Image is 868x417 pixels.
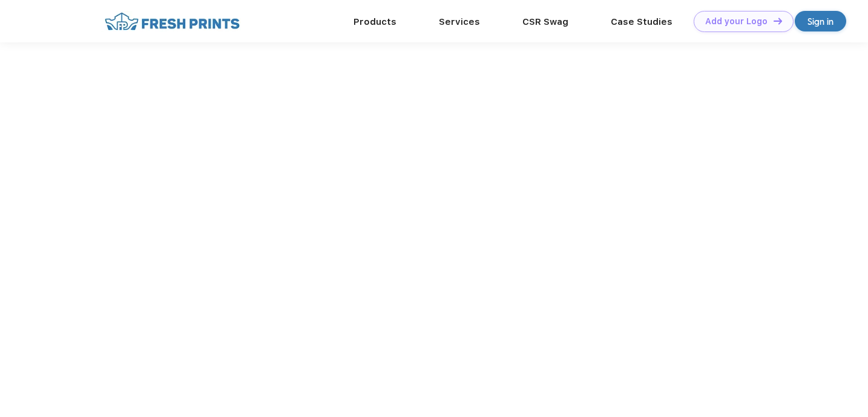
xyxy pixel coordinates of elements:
div: Add your Logo [705,16,768,27]
a: Sign in [795,11,846,31]
div: Sign in [807,15,833,28]
img: fo%20logo%202.webp [101,11,243,32]
a: Products [353,16,396,27]
img: DT [774,18,782,24]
